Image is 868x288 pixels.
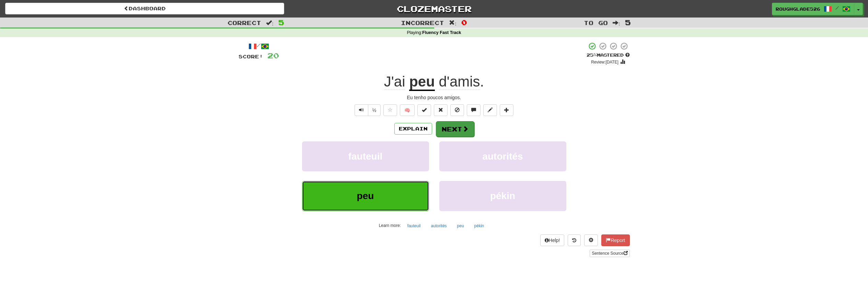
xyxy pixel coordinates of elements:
[568,234,581,246] button: Round history (alt+y)
[453,221,468,231] button: peu
[357,191,374,201] span: peu
[228,19,261,26] span: Correct
[467,104,481,116] button: Discuss sentence (alt+u)
[461,18,467,26] span: 0
[625,18,631,26] span: 5
[490,191,515,201] span: pékin
[835,5,839,10] span: /
[590,250,629,257] a: Sentence Source
[368,104,381,116] button: ½
[278,18,284,26] span: 5
[383,104,397,116] button: Favorite sentence (alt+f)
[422,30,461,35] strong: Fluency Fast Track
[587,52,630,58] div: Mastered
[584,19,608,26] span: To go
[404,221,425,231] button: fauteuil
[500,104,513,116] button: Add to collection (alt+a)
[540,234,565,246] button: Help!
[439,181,566,211] button: pékin
[776,6,820,12] span: RoughGlade526
[239,54,263,59] span: Score:
[601,234,629,246] button: Report
[355,104,368,116] button: Play sentence audio (ctl+space)
[483,104,497,116] button: Edit sentence (alt+d)
[439,73,480,90] span: d'amis
[401,19,444,26] span: Incorrect
[5,3,284,14] a: Dashboard
[591,60,618,65] small: Review: [DATE]
[384,73,405,90] span: J'ai
[400,104,415,116] button: 🧠
[409,73,435,91] u: peu
[348,151,383,162] span: fauteuil
[436,121,474,137] button: Next
[482,151,523,162] span: autorités
[302,141,429,171] button: fauteuil
[613,20,620,26] span: :
[266,20,274,26] span: :
[302,181,429,211] button: peu
[239,94,630,101] div: Eu tenho poucos amigos.
[294,3,574,15] a: Clozemaster
[239,42,279,50] div: /
[417,104,431,116] button: Set this sentence to 100% Mastered (alt+m)
[435,73,484,90] span: .
[353,104,381,116] div: Text-to-speech controls
[449,20,456,26] span: :
[439,141,566,171] button: autorités
[471,221,488,231] button: pékin
[427,221,451,231] button: autorités
[587,52,597,58] span: 25 %
[394,123,432,135] button: Explain
[450,104,464,116] button: Ignore sentence (alt+i)
[434,104,448,116] button: Reset to 0% Mastered (alt+r)
[379,223,401,228] small: Learn more:
[772,3,854,15] a: RoughGlade526 /
[267,51,279,60] span: 20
